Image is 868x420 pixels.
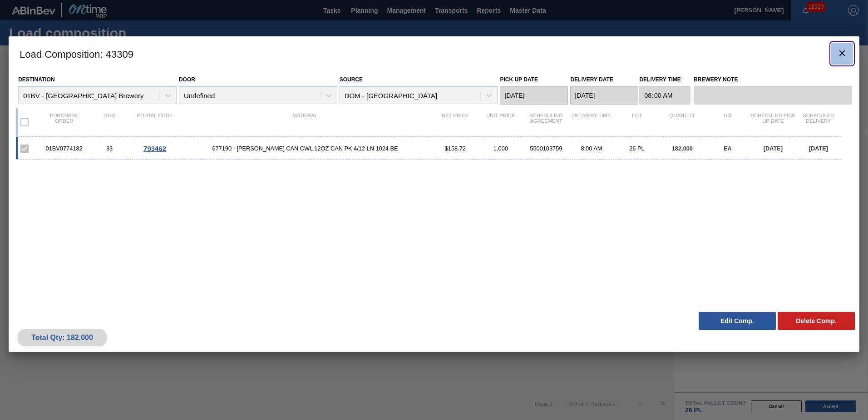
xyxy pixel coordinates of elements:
div: Material [178,113,433,132]
div: Purchase order [41,113,87,132]
label: Pick up Date [500,76,538,83]
div: Scheduled Pick up Date [750,113,796,132]
div: 8:00 AM [569,145,614,152]
button: Delete Comp. [778,312,855,330]
label: Delivery Time [639,73,690,86]
span: [DATE] [764,145,783,152]
h3: Load Composition : 43309 [9,36,859,71]
label: Delivery Date [570,76,613,83]
div: Delivery Time [569,113,614,132]
input: mm/dd/yyyy [500,86,568,105]
label: Destination [18,76,54,83]
button: Edit Comp. [699,312,776,330]
div: Scheduled Delivery [796,113,841,132]
span: 182,000 [672,145,693,152]
label: Door [179,76,195,83]
div: Quantity [660,113,705,132]
span: 793462 [143,145,166,152]
div: Net Price [433,113,478,132]
div: 33 [87,145,132,152]
label: Brewery Note [694,73,852,86]
label: Source [340,76,363,83]
div: Lot [614,113,660,132]
div: 1,000 [478,145,523,152]
div: Unit Price [478,113,523,132]
div: Portal code [132,113,178,132]
div: Go to Order [132,145,178,152]
div: $158.72 [433,145,478,152]
div: Scheduling Agreement [523,113,569,132]
span: EA [724,145,732,152]
div: Item [87,113,132,132]
span: [DATE] [809,145,828,152]
div: 5500103759 [523,145,569,152]
span: 677190 - CARR CAN CWL 12OZ CAN PK 4/12 LN 1024 BE [178,145,433,152]
div: UM [705,113,750,132]
div: Total Qty: 182,000 [25,334,100,342]
input: mm/dd/yyyy [570,86,638,105]
div: 26 PL [614,145,660,152]
div: 01BV0774182 [41,145,87,152]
